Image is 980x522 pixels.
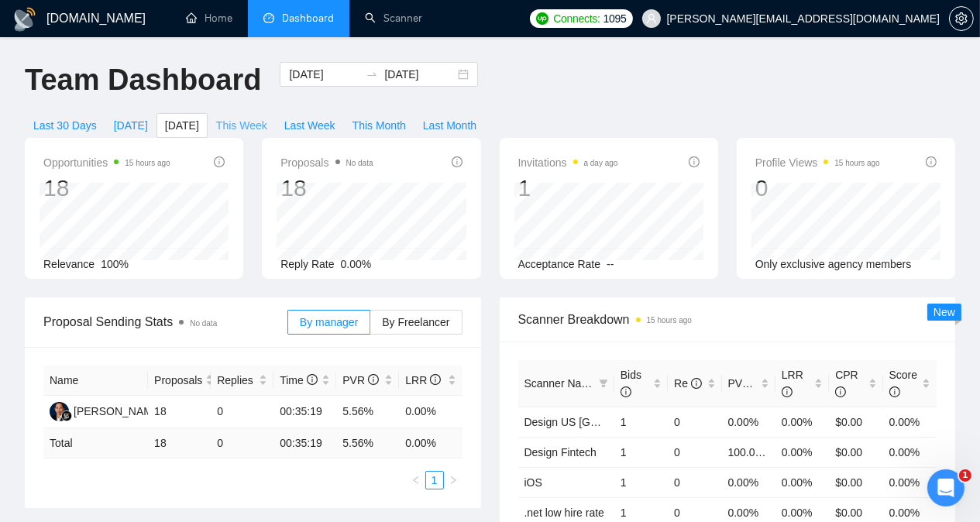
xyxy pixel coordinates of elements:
[407,471,425,489] li: Previous Page
[889,386,900,397] span: info-circle
[280,153,373,172] span: Proposals
[621,386,631,397] span: info-circle
[518,173,618,203] div: 1
[216,117,267,134] span: This Week
[273,428,336,458] td: 00:35:19
[934,306,955,318] span: New
[114,117,148,134] span: [DATE]
[782,369,803,398] span: LRR
[753,378,764,389] span: info-circle
[689,156,700,167] span: info-circle
[668,467,721,497] td: 0
[722,437,775,467] td: 100.00%
[829,407,882,437] td: $0.00
[405,374,441,386] span: LRR
[43,366,148,396] th: Name
[342,374,379,386] span: PVR
[336,396,399,428] td: 5.56%
[289,66,359,83] input: Start date
[524,416,693,428] a: Design US [GEOGRAPHIC_DATA]
[165,117,199,134] span: [DATE]
[889,369,918,398] span: Score
[755,173,880,203] div: 0
[584,159,618,167] time: a day ago
[276,113,344,138] button: Last Week
[273,396,336,428] td: 00:35:19
[399,428,462,458] td: 0.00 %
[755,153,880,172] span: Profile Views
[411,476,421,485] span: left
[553,10,600,27] span: Connects:
[148,396,211,428] td: 18
[365,12,422,25] a: searchScanner
[384,66,455,83] input: End date
[280,374,317,386] span: Time
[425,471,444,489] li: 1
[883,467,937,497] td: 0.00%
[307,374,318,385] span: info-circle
[775,437,829,467] td: 0.00%
[430,374,441,385] span: info-circle
[775,467,829,497] td: 0.00%
[755,258,912,270] span: Only exclusive agency members
[835,386,846,397] span: info-circle
[603,10,627,27] span: 1095
[691,378,702,389] span: info-circle
[156,113,208,138] button: [DATE]
[344,113,414,138] button: This Month
[444,471,462,489] button: right
[536,12,548,25] img: upwork-logo.png
[352,117,406,134] span: This Month
[101,258,129,270] span: 100%
[449,476,458,485] span: right
[346,159,373,167] span: No data
[12,7,37,32] img: logo
[43,173,170,203] div: 18
[280,258,334,270] span: Reply Rate
[926,156,937,167] span: info-circle
[959,469,971,482] span: 1
[668,437,721,467] td: 0
[524,377,597,390] span: Scanner Name
[282,12,334,25] span: Dashboard
[674,377,702,390] span: Re
[950,12,973,25] span: setting
[190,319,217,328] span: No data
[646,13,657,24] span: user
[927,469,965,507] iframe: Intercom live chat
[208,113,276,138] button: This Week
[524,476,542,489] a: iOS
[148,428,211,458] td: 18
[444,471,462,489] li: Next Page
[50,402,69,421] img: AD
[211,428,273,458] td: 0
[399,396,462,428] td: 0.00%
[336,428,399,458] td: 5.56 %
[614,437,668,467] td: 1
[883,437,937,467] td: 0.00%
[284,117,335,134] span: Last Week
[366,68,378,81] span: swap-right
[25,113,105,138] button: Last 30 Days
[949,12,974,25] a: setting
[426,472,443,489] a: 1
[596,372,611,395] span: filter
[423,117,476,134] span: Last Month
[280,173,373,203] div: 18
[599,379,608,388] span: filter
[414,113,485,138] button: Last Month
[43,428,148,458] td: Total
[722,467,775,497] td: 0.00%
[105,113,156,138] button: [DATE]
[148,366,211,396] th: Proposals
[125,159,170,167] time: 15 hours ago
[452,156,462,167] span: info-circle
[647,316,692,325] time: 15 hours ago
[211,366,273,396] th: Replies
[524,446,597,458] a: Design Fintech
[43,153,170,172] span: Opportunities
[829,437,882,467] td: $0.00
[518,310,937,329] span: Scanner Breakdown
[668,407,721,437] td: 0
[829,467,882,497] td: $0.00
